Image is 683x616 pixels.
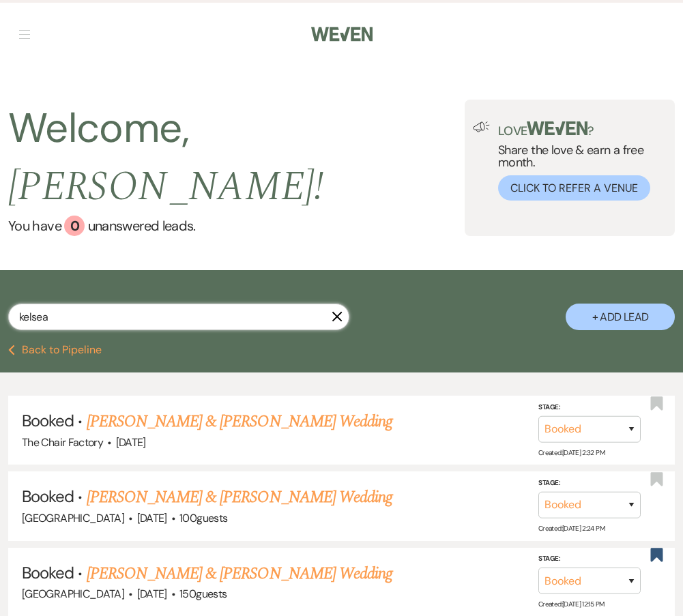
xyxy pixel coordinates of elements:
[538,524,605,533] span: Created: [DATE] 2:24 PM
[22,410,74,431] span: Booked
[538,600,604,608] span: Created: [DATE] 12:15 PM
[137,587,167,601] span: [DATE]
[179,587,227,601] span: 150 guests
[116,435,146,450] span: [DATE]
[22,511,124,525] span: [GEOGRAPHIC_DATA]
[527,121,587,135] img: weven-logo-green.svg
[311,20,373,48] img: Weven Logo
[538,553,641,565] label: Stage:
[8,156,323,218] span: [PERSON_NAME] !
[64,216,85,236] div: 0
[22,486,74,507] span: Booked
[22,587,124,601] span: [GEOGRAPHIC_DATA]
[566,304,675,330] button: + Add Lead
[137,511,167,525] span: [DATE]
[22,562,74,583] span: Booked
[87,485,392,510] a: [PERSON_NAME] & [PERSON_NAME] Wedding
[538,477,641,489] label: Stage:
[8,344,102,355] button: Back to Pipeline
[8,304,349,330] input: Search by name, event date, email address or phone number
[22,435,103,450] span: The Chair Factory
[490,121,667,201] div: Share the love & earn a free month.
[87,409,392,434] a: [PERSON_NAME] & [PERSON_NAME] Wedding
[498,175,650,201] button: Click to Refer a Venue
[538,401,641,413] label: Stage:
[538,448,605,457] span: Created: [DATE] 2:32 PM
[8,100,465,216] h2: Welcome,
[498,121,667,137] p: Love ?
[87,561,392,586] a: [PERSON_NAME] & [PERSON_NAME] Wedding
[179,511,227,525] span: 100 guests
[473,121,490,132] img: loud-speaker-illustration.svg
[8,216,465,236] a: You have 0 unanswered leads.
